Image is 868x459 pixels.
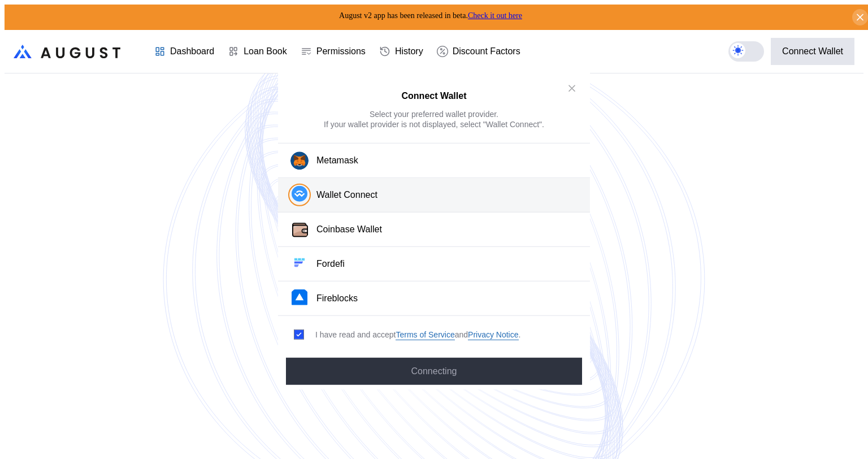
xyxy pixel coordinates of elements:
div: Connect Wallet [782,46,843,57]
button: Metamask [278,143,590,178]
div: Coinbase Wallet [316,223,382,235]
span: August v2 app has been released in beta. [339,11,522,20]
button: Wallet Connect [278,178,590,213]
div: Discount Factors [453,46,520,57]
a: Terms of Service [396,330,454,340]
div: Dashboard [170,46,214,57]
div: Permissions [316,46,366,57]
div: Metamask [316,154,358,166]
a: Privacy Notice [468,330,518,340]
img: Fireblocks [292,289,307,305]
button: Coinbase WalletCoinbase Wallet [278,213,590,247]
button: FordefiFordefi [278,247,590,282]
span: and [455,330,468,340]
div: Fireblocks [316,292,358,304]
div: If your wallet provider is not displayed, select "Wallet Connect". [324,119,544,129]
h2: Connect Wallet [402,91,467,101]
button: Connecting [286,357,582,384]
div: I have read and accept . [315,330,520,340]
button: close modal [563,79,581,97]
button: FireblocksFireblocks [278,282,590,316]
img: Coinbase Wallet [290,220,310,240]
div: Loan Book [244,46,287,57]
a: Check it out here [468,11,522,20]
div: Wallet Connect [316,189,377,201]
div: Select your preferred wallet provider. [370,109,498,119]
img: Fordefi [292,255,307,271]
div: History [395,46,423,57]
div: Fordefi [316,258,345,270]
